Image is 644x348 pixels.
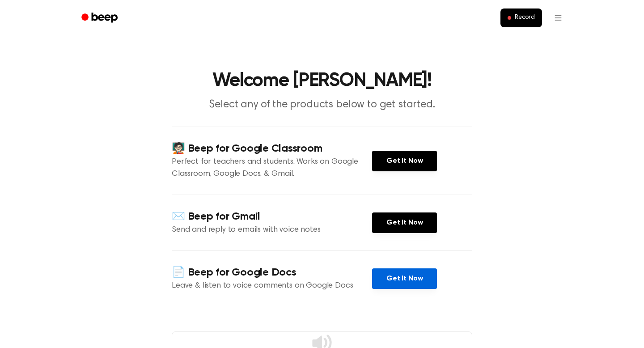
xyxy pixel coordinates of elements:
[150,98,494,112] p: Select any of the products below to get started.
[515,14,535,22] span: Record
[172,224,372,236] p: Send and reply to emails with voice notes
[172,209,372,224] h4: ✉️ Beep for Gmail
[547,7,569,29] button: Open menu
[93,72,551,90] h1: Welcome [PERSON_NAME]!
[172,156,372,180] p: Perfect for teachers and students. Works on Google Classroom, Google Docs, & Gmail.
[372,151,437,171] a: Get It Now
[372,212,437,233] a: Get It Now
[372,268,437,289] a: Get It Now
[172,265,372,280] h4: 📄 Beep for Google Docs
[172,280,372,292] p: Leave & listen to voice comments on Google Docs
[500,8,542,27] button: Record
[75,9,126,27] a: Beep
[172,141,372,156] h4: 🧑🏻‍🏫 Beep for Google Classroom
